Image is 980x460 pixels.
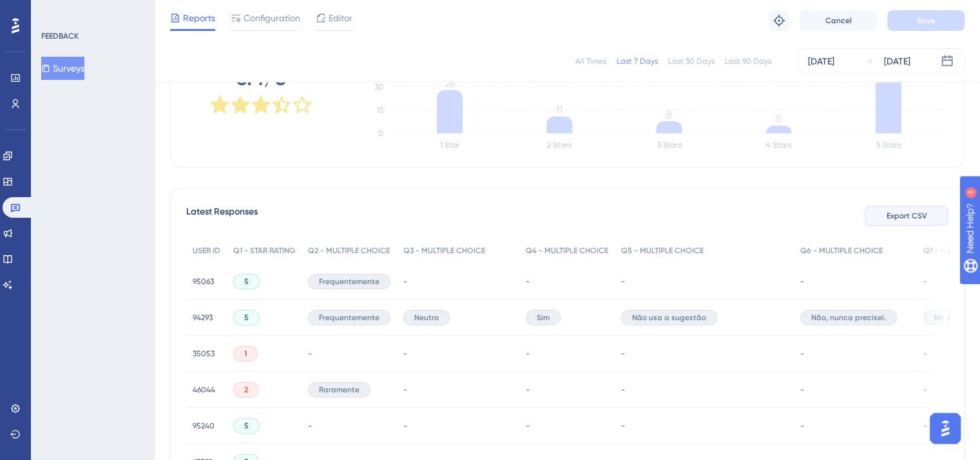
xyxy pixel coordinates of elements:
[537,312,550,323] span: Sim
[193,421,215,431] span: 95240
[923,276,927,287] span: -
[621,276,625,287] span: -
[887,10,965,31] button: Save
[445,77,456,90] tspan: 28
[244,385,248,395] span: 2
[186,204,258,227] span: Latest Responses
[800,276,804,287] span: -
[666,108,672,120] tspan: 8
[244,276,249,287] span: 5
[378,129,383,138] tspan: 0
[923,349,927,359] span: -
[414,312,439,323] span: Neutro
[923,385,927,395] span: -
[923,421,927,431] span: -
[621,385,625,395] span: -
[876,140,901,149] text: 5 Stars
[776,113,782,125] tspan: 5
[887,211,927,221] span: Export CSV
[621,421,625,431] span: -
[30,3,81,19] span: Need Help?
[403,245,485,256] span: Q3 - MULTIPLE CHOICE
[193,245,220,256] span: USER ID
[917,15,935,26] span: Save
[244,349,247,359] span: 1
[621,245,704,256] span: Q5 - MULTIPLE CHOICE
[90,6,93,17] div: 4
[308,421,312,431] span: -
[526,276,530,287] span: -
[403,385,407,395] span: -
[526,245,608,256] span: Q4 - MULTIPLE CHOICE
[657,140,682,149] text: 3 Stars
[884,53,910,69] div: [DATE]
[41,57,84,80] button: Surveys
[244,421,249,431] span: 5
[617,56,658,66] div: Last 7 Days
[800,349,804,359] span: -
[374,82,383,91] tspan: 30
[308,349,312,359] span: -
[926,409,965,448] iframe: UserGuiding AI Assistant Launcher
[526,349,530,359] span: -
[800,385,804,395] span: -
[526,421,530,431] span: -
[41,31,79,41] div: FEEDBACK
[556,104,562,116] tspan: 11
[319,312,380,323] span: Frequentemente
[244,10,300,26] span: Configuration
[329,10,352,26] span: Editor
[766,140,791,149] text: 4 Stars
[319,276,380,287] span: Frequentemente
[825,15,852,26] span: Cancel
[193,385,215,395] span: 46044
[725,56,771,66] div: Last 90 Days
[244,312,249,323] span: 5
[575,56,606,66] div: All Times
[233,245,295,256] span: Q1 - STAR RATING
[668,56,715,66] div: Last 30 Days
[183,10,215,26] span: Reports
[319,385,360,395] span: Raramente
[621,349,625,359] span: -
[193,312,213,323] span: 94293
[800,10,877,31] button: Cancel
[526,385,530,395] span: -
[308,245,390,256] span: Q2 - MULTIPLE CHOICE
[193,349,215,359] span: 35053
[632,312,706,323] span: Não usa a sugestão
[547,140,572,149] text: 2 Stars
[811,312,886,323] span: Não, nunca precisei.
[403,349,407,359] span: -
[808,53,834,69] div: [DATE]
[403,421,407,431] span: -
[377,106,383,115] tspan: 15
[800,421,804,431] span: -
[800,245,883,256] span: Q6 - MULTIPLE CHOICE
[193,276,214,287] span: 95063
[865,206,948,226] button: Export CSV
[440,140,460,149] text: 1 Star
[403,276,407,287] span: -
